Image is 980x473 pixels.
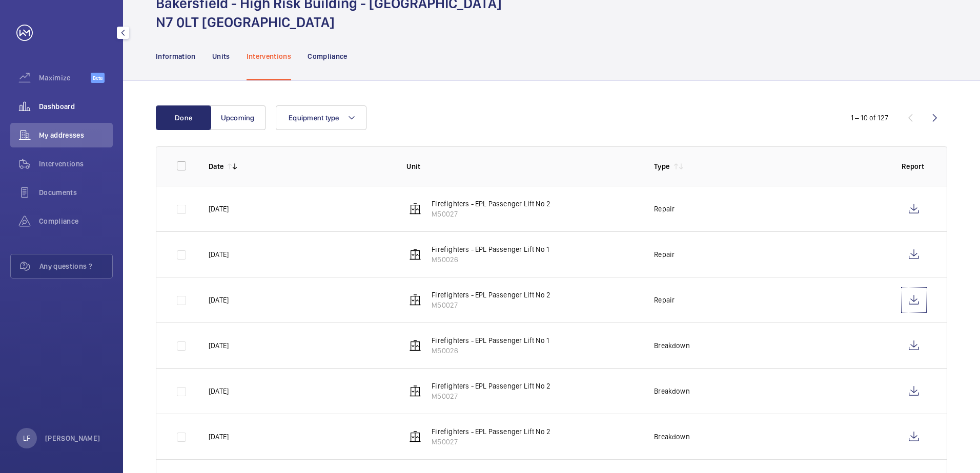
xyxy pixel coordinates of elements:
[432,290,550,300] p: Firefighters - EPL Passenger Lift No 2
[409,203,421,215] img: elevator.svg
[276,105,366,130] button: Equipment type
[902,161,926,171] p: Report
[209,249,229,260] p: [DATE]
[432,335,549,346] p: Firefighters - EPL Passenger Lift No 1
[45,433,100,443] p: [PERSON_NAME]
[432,437,550,447] p: M50027
[432,346,549,356] p: M50026
[39,159,113,169] span: Interventions
[91,73,105,83] span: Beta
[432,244,549,254] p: Firefighters - EPL Passenger Lift No 1
[308,51,348,61] p: Compliance
[212,51,230,61] p: Units
[409,248,421,261] img: elevator.svg
[432,209,550,219] p: M50027
[209,432,229,442] p: [DATE]
[409,431,421,443] img: elevator.svg
[654,386,690,396] p: Breakdown
[209,340,229,351] p: [DATE]
[39,130,113,140] span: My addresses
[432,199,550,209] p: Firefighters - EPL Passenger Lift No 2
[654,249,675,260] p: Repair
[209,295,229,305] p: [DATE]
[39,101,113,112] span: Dashboard
[409,339,421,352] img: elevator.svg
[432,426,550,437] p: Firefighters - EPL Passenger Lift No 2
[39,187,113,198] span: Documents
[406,161,638,171] p: Unit
[210,105,266,130] button: Upcoming
[209,161,223,171] p: Date
[156,51,196,61] p: Information
[39,261,112,271] span: Any questions ?
[654,295,675,305] p: Repair
[432,381,550,391] p: Firefighters - EPL Passenger Lift No 2
[851,113,888,123] div: 1 – 10 of 127
[409,294,421,306] img: elevator.svg
[289,114,339,122] span: Equipment type
[654,204,675,214] p: Repair
[654,432,690,442] p: Breakdown
[409,385,421,397] img: elevator.svg
[432,391,550,401] p: M50027
[39,73,91,83] span: Maximize
[432,254,549,265] p: M50026
[654,340,690,351] p: Breakdown
[209,204,229,214] p: [DATE]
[39,216,113,226] span: Compliance
[23,433,30,443] p: LF
[156,105,211,130] button: Done
[432,300,550,310] p: M50027
[247,51,292,61] p: Interventions
[209,386,229,396] p: [DATE]
[654,161,669,171] p: Type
